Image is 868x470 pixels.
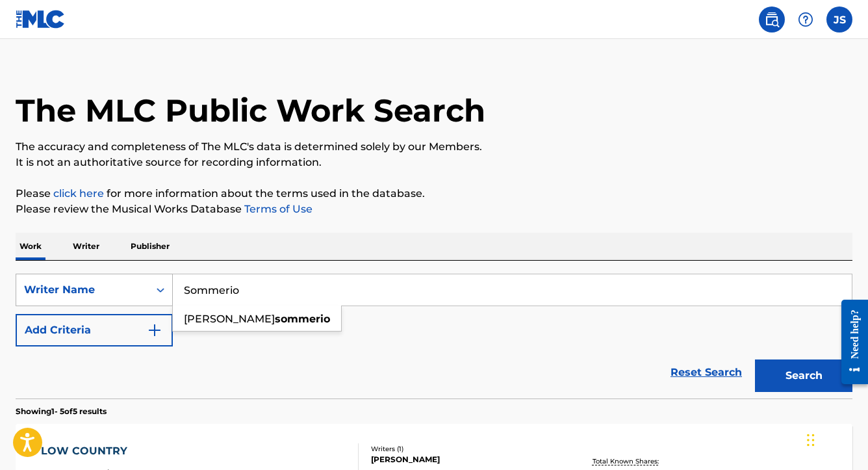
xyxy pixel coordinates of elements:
[832,287,868,398] iframe: Resource Center
[593,456,662,466] p: Total Known Shares:
[793,7,819,33] div: Help
[664,358,748,387] a: Reset Search
[16,155,852,170] p: It is not an authoritative source for recording information.
[147,322,162,338] img: 9d2ae6d4665cec9f34b9.svg
[798,12,813,27] img: help
[69,233,103,260] p: Writer
[803,408,868,470] iframe: Chat Widget
[16,406,107,417] p: Showing 1 - 5 of 5 results
[16,274,852,398] form: Search Form
[16,91,485,130] h1: The MLC Public Work Search
[16,186,852,202] p: Please for more information about the terms used in the database.
[41,443,159,459] div: LOW COUNTRY
[759,7,785,33] a: Public Search
[184,313,275,325] span: [PERSON_NAME]
[242,203,313,215] a: Terms of Use
[127,233,173,260] p: Publisher
[16,10,66,29] img: MLC Logo
[16,233,45,260] p: Work
[755,359,852,392] button: Search
[807,421,815,460] div: Drag
[16,139,852,155] p: The accuracy and completeness of The MLC's data is determined solely by our Members.
[371,454,557,465] div: [PERSON_NAME]
[826,7,852,33] div: User Menu
[275,313,330,325] strong: sommerio
[764,12,780,27] img: search
[16,314,173,346] button: Add Criteria
[24,282,141,298] div: Writer Name
[53,187,104,200] a: click here
[16,202,852,217] p: Please review the Musical Works Database
[371,444,557,454] div: Writers ( 1 )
